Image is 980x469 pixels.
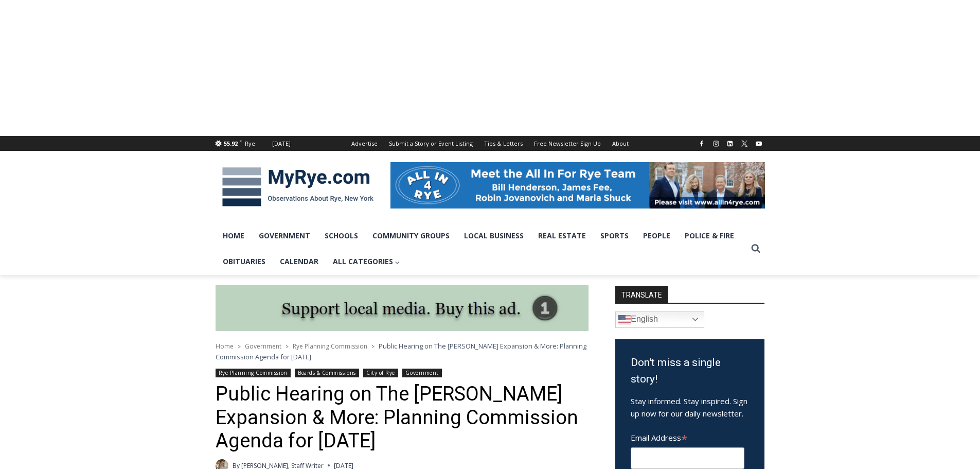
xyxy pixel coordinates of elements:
a: Tips & Letters [478,136,528,151]
a: Submit a Story or Event Listing [383,136,478,151]
a: Home [216,223,252,249]
a: Obituaries [216,249,273,274]
img: MyRye.com [216,160,380,214]
div: Rye [245,139,255,148]
img: en [618,314,631,326]
a: Local Business [457,223,531,249]
a: English [615,311,704,328]
a: Instagram [710,137,722,150]
button: View Search Form [746,239,765,258]
div: [DATE] [272,139,291,148]
h1: Public Hearing on The [PERSON_NAME] Expansion & More: Planning Commission Agenda for [DATE] [216,383,589,453]
a: Calendar [273,249,326,274]
h3: Don't miss a single story! [631,355,749,387]
a: Government [245,342,281,351]
span: 55.92 [224,140,238,147]
strong: TRANSLATE [615,286,668,303]
a: Home [216,342,234,351]
a: X [738,137,751,150]
a: Advertise [346,136,383,151]
a: All Categories [326,249,407,274]
a: Linkedin [724,137,736,150]
a: Facebook [696,137,708,150]
a: Boards & Commissions [295,369,359,377]
span: > [286,343,289,350]
a: Rye Planning Commission [216,369,291,377]
a: People [636,223,678,249]
a: Rye Planning Commission [293,342,367,351]
a: Community Groups [365,223,457,249]
a: City of Rye [363,369,398,377]
a: Sports [593,223,636,249]
a: Government [402,369,441,377]
a: About [607,136,634,151]
p: Stay informed. Stay inspired. Sign up now for our daily newsletter. [631,395,749,420]
span: All Categories [333,256,400,267]
img: support local media, buy this ad [216,285,589,332]
img: All in for Rye [390,162,765,209]
span: > [238,343,241,350]
span: > [371,343,375,350]
a: Police & Fire [678,223,741,249]
a: Free Newsletter Sign Up [528,136,607,151]
nav: Breadcrumbs [216,341,589,362]
a: Schools [317,223,365,249]
a: Real Estate [531,223,593,249]
label: Email Address [631,427,744,446]
a: Government [252,223,317,249]
a: YouTube [753,137,765,150]
span: Public Hearing on The [PERSON_NAME] Expansion & More: Planning Commission Agenda for [DATE] [216,341,586,361]
nav: Primary Navigation [216,223,746,275]
nav: Secondary Navigation [346,136,634,151]
span: F [239,138,242,144]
